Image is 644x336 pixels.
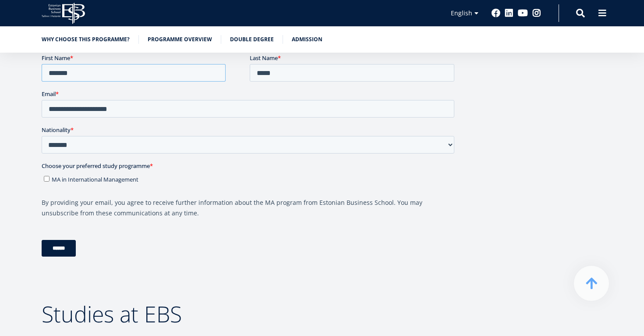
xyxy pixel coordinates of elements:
a: Instagram [532,9,541,18]
a: Admission [292,35,322,44]
a: Why choose this programme? [42,35,130,44]
h2: Studies at EBS [42,303,458,325]
a: Youtube [518,9,528,18]
iframe: Form 0 [42,54,458,272]
a: Facebook [492,9,500,18]
a: Linkedin [505,9,513,18]
a: Double Degree [230,35,274,44]
a: Programme overview [148,35,212,44]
